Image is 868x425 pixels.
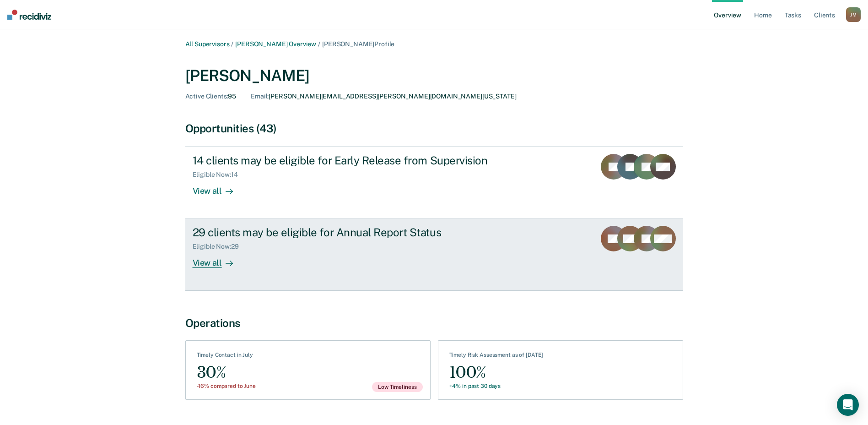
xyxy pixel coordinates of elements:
[185,316,683,330] div: Operations
[316,40,322,48] span: /
[193,179,244,196] div: View all
[322,40,394,48] span: [PERSON_NAME] Profile
[193,154,514,167] div: 14 clients may be eligible for Early Release from Supervision
[846,7,861,22] div: J M
[251,93,269,100] span: Email :
[193,226,514,239] div: 29 clients may be eligible for Annual Report Status
[185,93,228,100] span: Active Clients :
[193,171,245,179] div: Eligible Now : 14
[193,251,244,268] div: View all
[449,352,544,362] div: Timely Risk Assessment as of [DATE]
[185,66,683,85] div: [PERSON_NAME]
[7,10,51,20] img: Recidiviz
[372,382,422,392] span: Low Timeliness
[193,243,246,251] div: Eligible Now : 29
[185,93,237,100] div: 95
[197,362,256,383] div: 30%
[185,40,230,48] a: All Supervisors
[185,146,683,218] a: 14 clients may be eligible for Early Release from SupervisionEligible Now:14View all
[837,394,859,416] div: Open Intercom Messenger
[185,122,683,135] div: Opportunities (43)
[185,218,683,290] a: 29 clients may be eligible for Annual Report StatusEligible Now:29View all
[229,40,235,48] span: /
[197,383,256,389] div: -16% compared to June
[197,352,256,362] div: Timely Contact in July
[846,7,861,22] button: JM
[235,40,316,48] a: [PERSON_NAME] Overview
[449,383,544,389] div: +4% in past 30 days
[449,362,544,383] div: 100%
[251,93,516,100] div: [PERSON_NAME][EMAIL_ADDRESS][PERSON_NAME][DOMAIN_NAME][US_STATE]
